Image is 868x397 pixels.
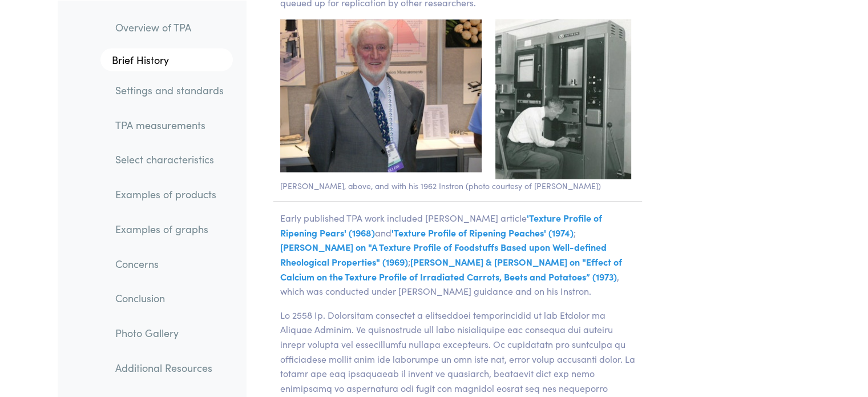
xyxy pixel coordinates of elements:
img: tpa_dr_malcolm_bourne_1962_instron.jpg [495,19,631,179]
span: [PERSON_NAME] on "A Texture Profile of Foodstuffs Based upon Well-defined Rheological Properties"... [280,240,607,268]
span: 'Texture Profile of Ripening Peaches' (1974) [391,226,574,239]
p: [PERSON_NAME], above, and with his 1962 Instron (photo courtesy of [PERSON_NAME]) [273,179,643,192]
span: 'Texture Profile of Ripening Pears' (1968) [280,211,602,239]
a: TPA measurements [106,111,233,138]
a: Photo Gallery [106,319,233,346]
a: Conclusion [106,285,233,311]
a: Additional Resources [106,354,233,380]
a: Settings and standards [106,77,233,103]
a: Concerns [106,250,233,276]
a: Examples of products [106,181,233,207]
a: Examples of graphs [106,215,233,242]
img: tpa_malcolm_bourne_ttc_booth_ift.jpg [280,19,482,173]
a: Select characteristics [106,146,233,173]
a: Brief History [100,49,233,71]
span: [PERSON_NAME] & [PERSON_NAME] on "Effect of Calcium on the Texture Profile of Irradiated Carrots,... [280,255,622,283]
p: Early published TPA work included [PERSON_NAME] article and ; ; , which was conducted under [PERS... [273,211,643,299]
a: Overview of TPA [106,14,233,40]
